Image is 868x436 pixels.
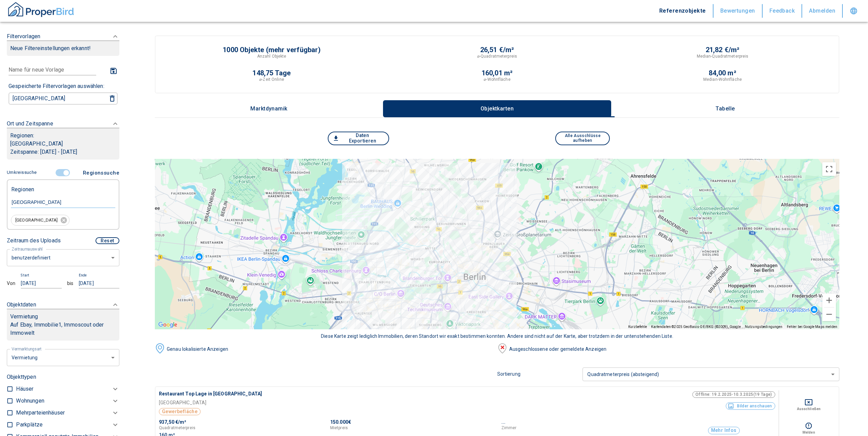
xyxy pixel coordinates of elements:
p: Median-Quadratmeterpreis [697,53,749,59]
button: Alle Ausschlüsse aufheben [555,132,610,145]
p: Anzahl Objekte [257,53,286,59]
p: Objektkarten [480,106,514,112]
button: Bilder anschauen [726,402,775,410]
button: Feedback [763,4,803,18]
p: Häuser [16,385,33,393]
p: 937,50 €/m² [159,419,186,426]
div: [GEOGRAPHIC_DATA] [11,215,70,226]
div: benutzerdefiniert [7,348,119,366]
p: Melden [803,430,815,435]
p: Objekttypen [7,373,119,381]
p: Zimmer [501,426,517,430]
button: Vollbildansicht ein/aus [822,162,836,176]
div: wrapped label tabs example [155,100,839,117]
button: Verkleinern [822,307,836,321]
p: [GEOGRAPHIC_DATA] [159,399,206,406]
div: Ausgeschlossene oder gemeldete Anzeigen [507,346,840,353]
img: image [155,343,165,354]
p: Marktdynamik [250,106,288,112]
a: Fehler bei Google Maps melden [787,325,837,329]
p: Wohnungen [16,397,44,405]
button: [GEOGRAPHIC_DATA] [10,94,99,103]
p: Median-Wohnfläche [703,76,742,82]
p: 148,75 Tage [252,70,291,76]
div: FiltervorlagenNeue Filtereinstellungen erkannt! [7,26,119,63]
p: 26,51 €/m² [480,46,514,53]
a: Nutzungsbedingungen (wird in neuem Tab geöffnet) [745,325,783,329]
button: report this listing [782,422,835,430]
p: Zeitraum des Uploads [7,237,61,245]
div: bis [67,280,73,287]
p: Regionen : [10,132,116,140]
button: Regionssuche [80,166,119,179]
p: 84,00 m² [709,70,736,76]
input: dd.mm.yyyy [21,279,61,288]
button: ProperBird Logo and Home Button [7,1,75,21]
p: 160,01 m² [482,70,513,76]
p: ⌀-Wohnfläche [484,76,510,82]
div: Von [7,280,15,287]
p: Gespeicherte Filtervorlagen auswählen: [9,82,104,90]
p: 150.000€ [330,419,351,426]
p: Ort und Zeitspanne [7,120,53,128]
p: Start [21,272,29,278]
button: Deselect for this search [782,398,835,406]
img: Google [157,320,179,329]
p: Regionen [11,183,34,192]
div: Diese Karte zeigt lediglich Immobilien, deren Standort wir exakt bestimmen konnten. Andere sind n... [155,333,839,340]
button: Bewertungen [713,4,763,18]
p: Mietpreis [330,426,348,430]
div: ObjektdatenVermietungAuf Ebay, Immobilie1, Immoscout oder Immowelt [7,294,119,347]
div: FiltervorlagenNeue Filtereinstellungen erkannt! [7,63,119,107]
p: ⌀-Quadratmeterpreis [477,53,517,59]
p: Mehrparteienhäuser [16,409,65,417]
p: Zeitspanne: [DATE] - [DATE] [10,148,116,156]
p: Ende [79,272,87,278]
div: Genau lokalisierte Anzeigen [165,346,497,353]
p: Ausschließen [797,406,821,411]
img: image [497,343,507,354]
div: FiltervorlagenNeue Filtereinstellungen erkannt! [7,166,119,288]
p: Neue Filtereinstellungen erkannt! [10,44,116,52]
button: Mehr Infos [708,427,740,434]
p: 21,82 €/m² [706,46,740,53]
button: Umkreissuche [7,167,39,179]
p: Sortierung [497,371,583,378]
button: Abmelden [802,4,843,18]
p: Restaurant Top Lage in [GEOGRAPHIC_DATA] [159,390,518,397]
p: [GEOGRAPHIC_DATA] [13,96,65,101]
p: ... [501,419,505,426]
p: ⌀-Zeit Online [259,76,284,82]
p: Auf Ebay, Immobilie1, Immoscout oder Immowelt [10,321,116,337]
button: Kurzbefehle [628,325,647,329]
button: Vergrößern [822,294,836,307]
div: benutzerdefiniert [7,249,119,267]
button: Referenzobjekte [652,4,713,18]
p: Tabelle [708,106,742,112]
div: Wohnungen [16,395,119,407]
p: Vermietung [10,313,38,321]
p: Objektdaten [7,301,36,309]
div: Quadratmeterpreis (absteigend) [583,365,839,383]
button: Reset [95,237,119,244]
span: [GEOGRAPHIC_DATA] [11,217,62,224]
div: Parkplätze [16,419,119,431]
button: Daten Exportieren [328,132,389,145]
p: Quadratmeterpreis [159,426,195,430]
input: dd.mm.yyyy [79,279,119,288]
p: Parkplätze [16,421,43,429]
div: Mehrparteienhäuser [16,407,119,419]
p: 1000 Objekte (mehr verfügbar) [223,46,320,53]
input: Region eingeben [11,199,115,205]
p: Filtervorlagen [7,32,40,41]
span: Kartendaten ©2025 GeoBasis-DE/BKG (©2009), Google [651,325,740,329]
div: Häuser [16,383,119,395]
a: Dieses Gebiet in Google Maps öffnen (in neuem Fenster) [157,320,179,329]
p: [GEOGRAPHIC_DATA] [10,140,116,148]
img: ProperBird Logo and Home Button [7,1,75,18]
div: Ort und ZeitspanneRegionen:[GEOGRAPHIC_DATA]Zeitspanne: [DATE] - [DATE] [7,113,119,166]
